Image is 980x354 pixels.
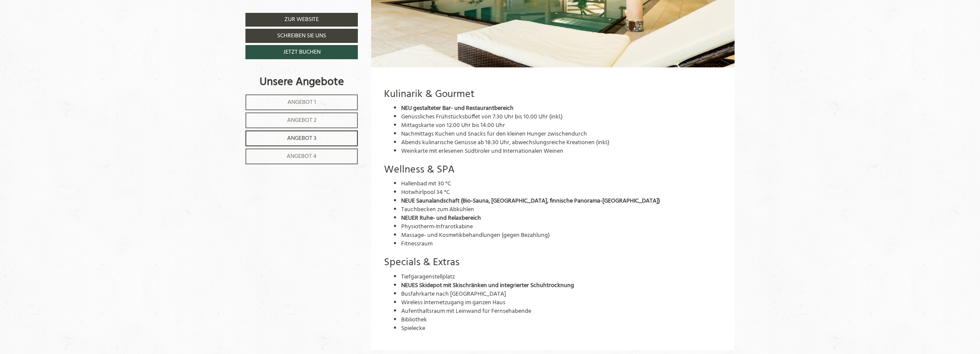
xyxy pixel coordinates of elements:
li: Bibliothek [401,316,722,324]
li: Fitnessraum [401,240,722,248]
strong: NEUER Ruhe- und Relaxbereich [401,213,481,223]
span: Nachmittags Kuchen und Snacks für den kleinen Hunger zwischendurch [401,129,587,139]
div: Hallo liebe [PERSON_NAME], haben wir eventuell das Zimmer Angebot 1 auch als Südseite ??? Ich wür... [157,48,332,123]
a: Zur Website [245,13,358,27]
a: Schreiben Sie uns [245,29,358,43]
li: Hotwhirlpool 34 °C [401,188,722,197]
span: NEUES Skidepot mit Skischränken und integrierter Schuhtrocknung [401,281,574,290]
span: Mittagskarte von 12:00 Uhr bis 14:00 Uhr [401,121,505,130]
h3: Kulinarik & Gourmet [384,89,722,100]
span: Angebot 1 [287,97,316,107]
div: Sie [162,50,325,56]
li: Hallenbad mit 30 °C [401,180,722,188]
h3: Wellness & SPA [384,164,722,175]
span: Angebot 3 [287,133,317,143]
li: Wireless Internetzugang im ganzen Haus [401,299,722,307]
span: Angebot 4 [287,151,317,161]
li: Aufenthaltsraum mit Leinwand für Fernsehabende [401,307,722,316]
a: Jetzt buchen [245,45,358,59]
span: NEU gestalteter Bar- und Restaurantbereich [401,103,514,113]
button: Senden [292,227,338,241]
small: 11:58 [13,39,118,44]
span: Massage- und Kosmetikbehandlungen (gegen Bezahlung) [401,230,550,240]
small: 12:06 [162,116,325,121]
h3: Specials & Extras [384,257,722,268]
span: Abends kulinarische Genüsse ab 18:30 Uhr, abwechslungsreiche Kreationen (inkl.) [401,138,609,148]
strong: NEUE Saunalandschaft (Bio-Sauna, [GEOGRAPHIC_DATA], finnische Panorama-[GEOGRAPHIC_DATA]) [401,196,660,206]
span: Angebot 2 [287,115,317,125]
li: Tiefgaragenstellplatz [401,273,722,281]
li: Physiotherm-Infrarotkabine [401,223,722,231]
div: Unsere Angebote [245,74,358,90]
span: Busfahrkarte nach [GEOGRAPHIC_DATA] [401,289,506,299]
div: Guten Tag, wie können wir Ihnen helfen? [6,23,122,46]
li: Spielecke [401,324,722,333]
li: Tauchbecken zum Abkühlen [401,206,722,214]
li: Weinkarte mit erlesenen Südtiroler und Internationalen Weinen [401,147,722,156]
div: [DATE] [155,6,183,20]
span: Genüssliches Frühstücksbüffet von 7:30 Uhr bis 10:00 Uhr (inkl.) [401,112,563,122]
div: Berghotel Ratschings [13,24,118,30]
